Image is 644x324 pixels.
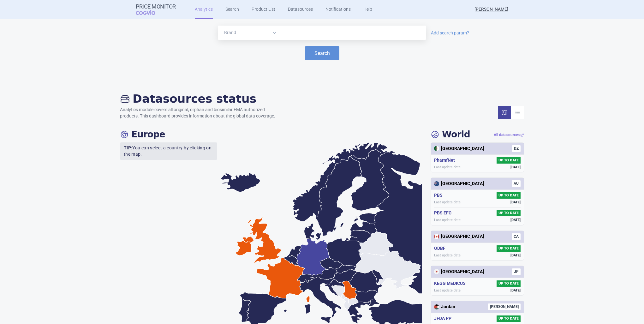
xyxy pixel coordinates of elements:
[434,304,455,310] div: Jordan
[434,315,454,322] h5: JFDA PP
[434,165,462,170] span: Last update date:
[120,92,282,105] h2: Datasources status
[512,180,521,187] span: AU
[512,145,521,152] span: DZ
[136,10,164,15] span: COGVIO
[434,269,439,274] img: Japan
[434,218,462,222] span: Last update date:
[497,210,521,216] span: UP TO DATE
[434,200,462,205] span: Last update date:
[434,181,439,186] img: Australia
[434,192,445,199] h5: PBS
[434,146,439,151] img: Algeria
[136,3,176,15] a: Price MonitorCOGVIO
[497,192,521,199] span: UP TO DATE
[510,165,521,170] span: [DATE]
[434,234,439,239] img: Canada
[434,304,439,309] img: Jordan
[120,129,165,140] h4: Europe
[120,142,217,160] p: You can select a country by clicking on the map.
[494,132,524,138] a: All datasources
[434,181,484,187] div: [GEOGRAPHIC_DATA]
[434,280,468,287] h5: KEGG MEDICUS
[510,288,521,293] span: [DATE]
[434,269,484,275] div: [GEOGRAPHIC_DATA]
[497,157,521,164] span: UP TO DATE
[512,233,521,240] span: CA
[434,233,484,240] div: [GEOGRAPHIC_DATA]
[497,315,521,322] span: UP TO DATE
[510,253,521,258] span: [DATE]
[434,245,448,252] h5: ODBF
[488,303,521,310] span: [PERSON_NAME]
[136,3,176,10] strong: Price Monitor
[434,253,462,258] span: Last update date:
[510,218,521,222] span: [DATE]
[434,210,454,216] h5: PBS EFC
[497,280,521,287] span: UP TO DATE
[431,31,469,35] a: Add search param?
[124,145,132,150] strong: TIP:
[510,200,521,205] span: [DATE]
[497,245,521,252] span: UP TO DATE
[512,268,521,275] span: JP
[434,288,462,293] span: Last update date:
[434,157,457,164] h5: Pharm'Net
[120,107,282,119] p: Analytics module covers all original, orphan and biosimilar EMA authorized products. This dashboa...
[434,146,484,152] div: [GEOGRAPHIC_DATA]
[431,129,470,140] h4: World
[305,46,339,60] button: Search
